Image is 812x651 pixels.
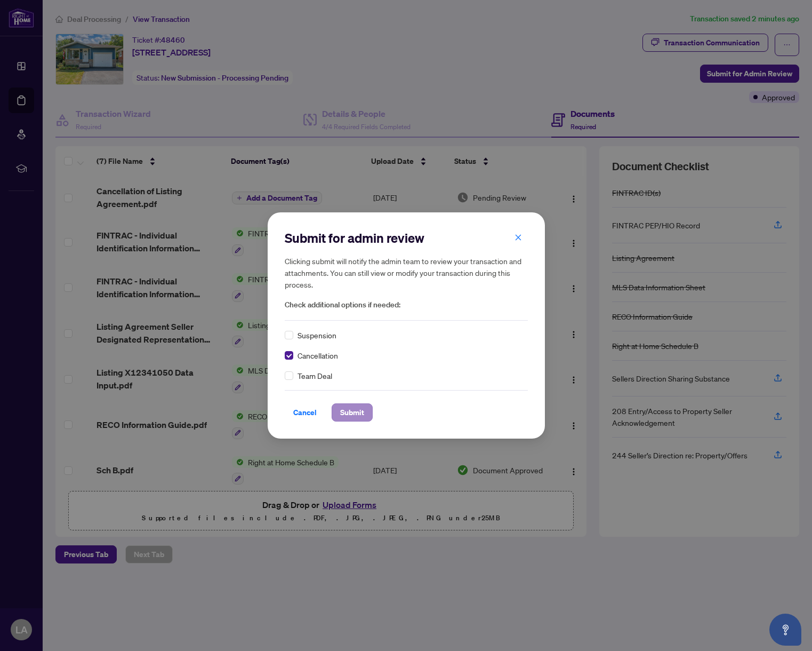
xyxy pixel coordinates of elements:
h2: Submit for admin review [285,229,528,247]
span: Cancellation [298,350,338,361]
span: Check additional options if needed: [285,299,528,311]
h5: Clicking submit will notify the admin team to review your transaction and attachments. You can st... [285,255,528,290]
span: Cancel [293,404,317,421]
span: Submit [340,404,364,421]
button: Submit [332,403,373,422]
button: Cancel [285,403,325,422]
span: Team Deal [298,370,332,382]
span: Suspension [298,329,336,341]
span: close [514,234,522,241]
button: Open asap [769,614,801,646]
